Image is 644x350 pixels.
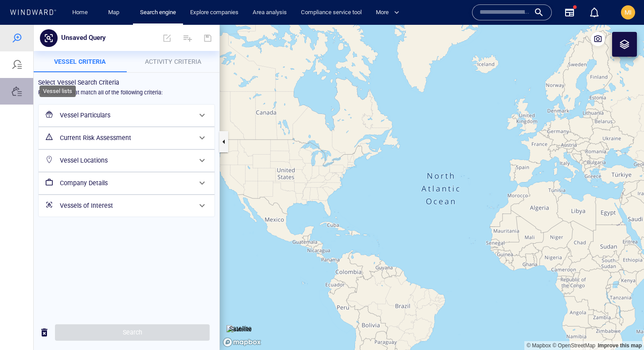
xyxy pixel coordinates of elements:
p: Satellite [229,299,252,309]
iframe: Chat [606,310,637,343]
button: MI [619,4,637,21]
a: Search engine [137,5,180,20]
div: Current Risk Assessment [39,102,215,124]
a: Mapbox logo [222,312,262,323]
span: More [376,8,399,18]
h6: Current Risk Assessment [60,108,191,119]
a: OpenStreetMap [552,318,595,324]
div: Company Details [39,148,215,169]
button: Home [66,5,94,20]
a: Mapbox [527,318,551,324]
a: Compliance service tool [297,5,365,20]
span: Activity Criteria [145,33,201,40]
a: Map feedback [598,318,642,324]
img: satellite [226,300,252,309]
a: Map [105,5,126,20]
a: Home [69,5,91,20]
span: Edit [157,3,177,24]
div: Vessel Locations [39,125,215,147]
h6: Vessel Particulars [60,85,191,96]
h6: Vessels of Interest [60,175,191,187]
span: Vessel criteria [54,33,106,40]
h6: Select Vessel Search Criteria [38,52,215,63]
button: Map [101,5,129,20]
h6: Company Details [60,153,191,164]
h6: Vessel Locations [60,130,191,141]
div: Notification center [589,7,600,18]
button: Unsaved Query [58,5,109,22]
button: More [372,5,407,20]
div: Vessel Particulars [39,80,215,101]
div: Vessels of Interest [39,170,215,192]
span: MI [624,9,632,16]
a: Explore companies [187,5,242,20]
h6: Find vessels that match all of the following criteria: [38,63,163,72]
p: Unsaved Query [61,8,105,19]
a: Area analysis [249,5,290,20]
